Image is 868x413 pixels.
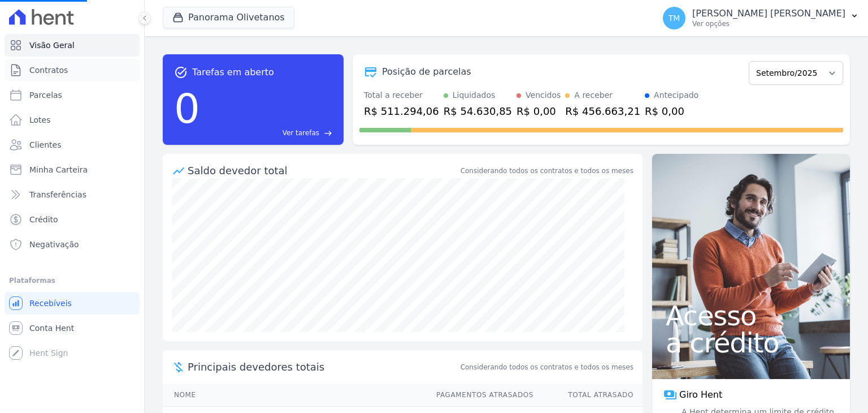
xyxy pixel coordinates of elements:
[29,40,75,51] span: Visão Geral
[679,388,722,402] span: Giro Hent
[29,89,62,101] span: Parcelas
[461,166,633,176] div: Considerando todos os contratos e todos os meses
[29,139,61,150] span: Clientes
[692,19,845,28] p: Ver opções
[645,104,698,119] div: R$ 0,00
[526,89,561,101] div: Vencidos
[5,208,140,231] a: Crédito
[364,104,439,119] div: R$ 511.294,06
[5,109,140,131] a: Lotes
[29,164,88,175] span: Minha Carteira
[666,329,836,356] span: a crédito
[29,298,72,309] span: Recebíveis
[5,183,140,206] a: Transferências
[382,65,471,79] div: Posição de parcelas
[29,239,79,250] span: Negativação
[5,59,140,81] a: Contratos
[669,14,680,22] span: TM
[29,322,74,334] span: Conta Hent
[29,214,58,225] span: Crédito
[324,129,332,137] span: east
[565,104,640,119] div: R$ 456.663,21
[188,359,458,375] span: Principais devedores totais
[461,362,633,372] span: Considerando todos os contratos e todos os meses
[5,317,140,339] a: Conta Hent
[29,64,68,76] span: Contratos
[163,7,294,28] button: Panorama Olivetanos
[205,128,332,138] a: Ver tarefas east
[283,128,319,138] span: Ver tarefas
[654,89,698,101] div: Antecipado
[5,158,140,181] a: Minha Carteira
[9,274,135,287] div: Plataformas
[444,104,512,119] div: R$ 54.630,85
[426,384,534,407] th: Pagamentos Atrasados
[174,66,188,79] span: task_alt
[163,384,426,407] th: Nome
[692,8,845,19] p: [PERSON_NAME] [PERSON_NAME]
[5,84,140,106] a: Parcelas
[654,2,868,34] button: TM [PERSON_NAME] [PERSON_NAME] Ver opções
[5,34,140,57] a: Visão Geral
[574,89,613,101] div: A receber
[192,66,274,79] span: Tarefas em aberto
[29,189,86,200] span: Transferências
[29,114,51,126] span: Lotes
[453,89,496,101] div: Liquidados
[534,384,643,407] th: Total Atrasado
[364,89,439,101] div: Total a receber
[188,163,458,178] div: Saldo devedor total
[5,134,140,156] a: Clientes
[5,292,140,315] a: Recebíveis
[517,104,561,119] div: R$ 0,00
[5,233,140,256] a: Negativação
[666,302,836,329] span: Acesso
[174,79,200,138] div: 0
